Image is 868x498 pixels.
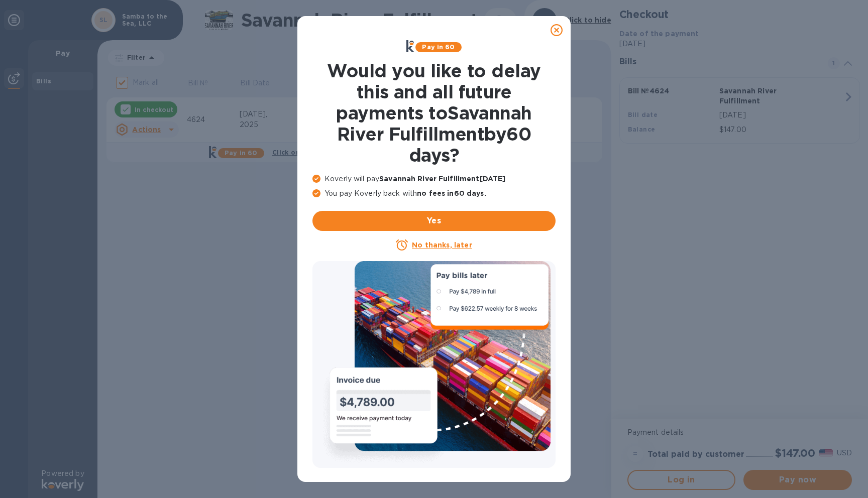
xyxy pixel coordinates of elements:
[417,189,486,197] b: no fees in 60 days .
[312,211,556,231] button: Yes
[312,188,556,199] p: You pay Koverly back with
[422,43,455,51] b: Pay in 60
[312,60,556,166] h1: Would you like to delay this and all future payments to Savannah River Fulfillment by 60 days ?
[312,174,556,184] p: Koverly will pay
[412,241,472,249] u: No thanks, later
[379,175,505,183] b: Savannah River Fulfillment [DATE]
[320,215,548,227] span: Yes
